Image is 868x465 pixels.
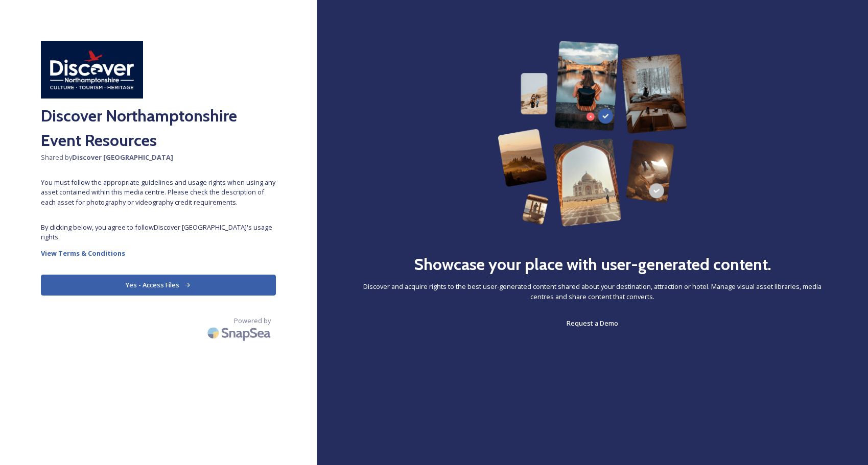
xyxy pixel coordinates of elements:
[567,319,618,328] span: Request a Demo
[204,321,276,345] img: SnapSea Logo
[498,41,688,227] img: 63b42ca75bacad526042e722_Group%20154-p-800.png
[41,178,276,207] span: You must follow the appropriate guidelines and usage rights when using any asset contained within...
[414,252,771,277] h2: Showcase your place with user-generated content.
[41,153,276,162] span: Shared by
[41,41,143,99] img: Discover%20Northamptonshire.jpg
[567,317,618,329] a: Request a Demo
[234,316,271,326] span: Powered by
[358,282,827,301] span: Discover and acquire rights to the best user-generated content shared about your destination, att...
[41,223,276,242] span: By clicking below, you agree to follow Discover [GEOGRAPHIC_DATA] 's usage rights.
[41,247,276,259] a: View Terms & Conditions
[72,153,173,162] strong: Discover [GEOGRAPHIC_DATA]
[41,104,276,153] h2: Discover Northamptonshire Event Resources
[41,275,276,296] button: Yes - Access Files
[41,249,125,258] strong: View Terms & Conditions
